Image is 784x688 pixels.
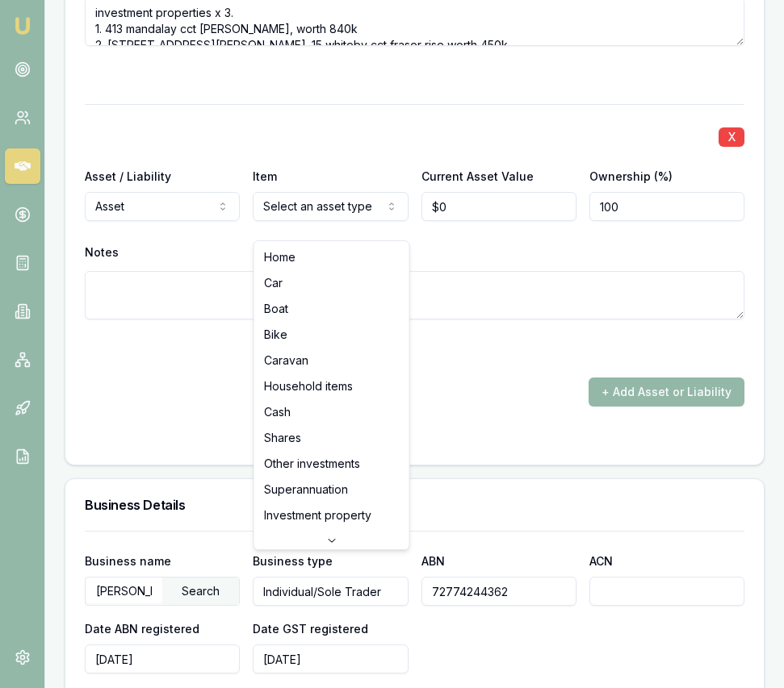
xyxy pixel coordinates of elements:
span: Caravan [264,352,308,369]
span: Superannuation [264,482,348,498]
span: Shares [264,430,301,446]
span: Boat [264,301,288,317]
span: Household items [264,378,353,394]
span: Car [264,275,283,291]
span: Bike [264,327,287,343]
span: Home [264,249,296,265]
span: Investment property [264,507,371,523]
span: Cash [264,404,291,420]
span: Other investments [264,456,360,472]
